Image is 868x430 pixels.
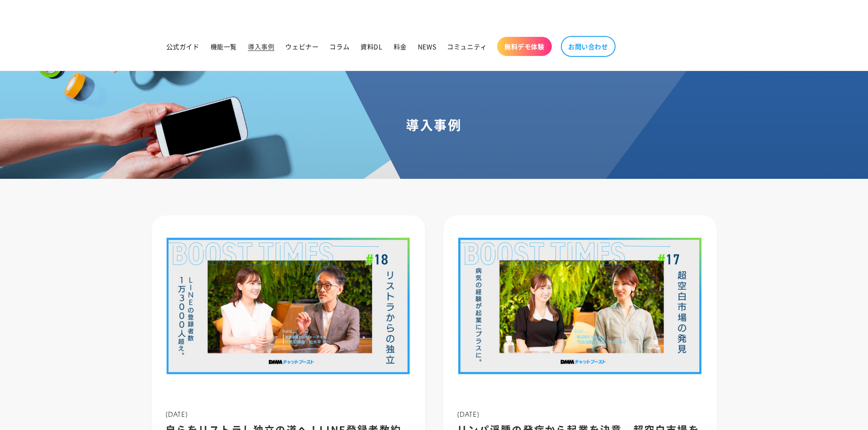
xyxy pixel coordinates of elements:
span: コラム [329,42,349,51]
span: [DATE] [457,410,480,419]
span: 料金 [394,42,407,51]
span: 機能一覧 [211,42,237,51]
a: 無料デモ体験 [497,37,552,56]
span: コミュニティ [447,42,487,51]
img: 自らをリストラし独立の道へ！LINE登録者数約13,000人！？｜BOOST TIMES!#18 [152,215,425,397]
span: NEWS [418,42,436,51]
a: 導入事例 [242,37,280,56]
a: 資料DL [355,37,388,56]
span: お問い合わせ [568,42,608,51]
a: コミュニティ [442,37,493,56]
h1: 導入事例 [11,116,857,133]
a: 公式ガイド [161,37,205,56]
a: お問い合わせ [561,36,616,57]
span: 公式ガイド [166,42,200,51]
a: ウェビナー [280,37,324,56]
span: 無料デモ体験 [504,42,544,51]
img: リンパ浮腫の発症から起業を決意。超空白市場を発見｜BOOST TIMES!#17 [443,215,717,397]
a: 機能一覧 [205,37,242,56]
span: ウェビナー [285,42,318,51]
a: NEWS [412,37,442,56]
span: 資料DL [360,42,382,51]
a: コラム [324,37,355,56]
span: 導入事例 [248,42,274,51]
span: [DATE] [165,410,189,419]
a: 料金 [388,37,412,56]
